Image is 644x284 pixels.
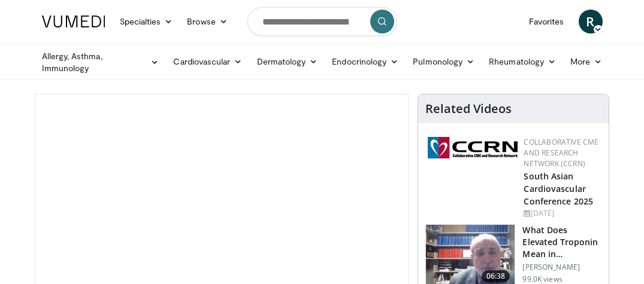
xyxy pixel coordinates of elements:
[166,50,249,74] a: Cardiovascular
[250,50,325,74] a: Dermatology
[42,16,105,28] img: VuMedi Logo
[35,50,167,74] a: Allergy, Asthma, Immunology
[180,10,235,33] a: Browse
[563,50,609,74] a: More
[524,208,599,219] div: [DATE]
[406,50,482,74] a: Pulmonology
[482,270,510,282] span: 06:38
[522,10,572,33] a: Favorites
[524,170,593,207] a: South Asian Cardiovascular Conference 2025
[428,137,518,158] img: a04ee3ba-8487-4636-b0fb-5e8d268f3737.png.150x105_q85_autocrop_double_scale_upscale_version-0.2.png
[522,274,562,284] p: 99.0K views
[524,137,598,169] a: Collaborative CME and Research Network (CCRN)
[482,50,563,74] a: Rheumatology
[113,10,180,33] a: Specialties
[579,10,603,33] a: R
[522,224,601,260] h3: What Does Elevated Troponin Mean in [MEDICAL_DATA]?
[325,50,406,74] a: Endocrinology
[425,102,512,116] h4: Related Videos
[522,262,601,272] p: [PERSON_NAME]
[247,7,397,36] input: Search topics, interventions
